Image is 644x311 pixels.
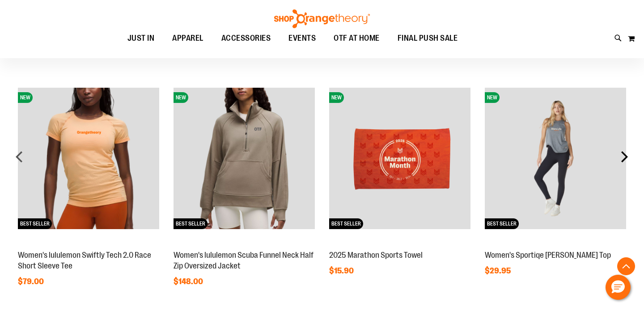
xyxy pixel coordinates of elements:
span: $29.95 [485,266,512,275]
img: 2025 Marathon Sports Towel [329,88,470,229]
a: OTF AT HOME [325,28,389,49]
span: NEW [485,92,500,103]
span: $148.00 [174,277,204,286]
a: 2025 Marathon Sports Towel [329,251,423,260]
a: Women's Sportiqe Janie Tank TopNEWBEST SELLER [485,241,626,248]
span: ACCESSORIES [221,28,271,48]
span: BEST SELLER [18,218,52,229]
img: Women's lululemon Swiftly Tech 2.0 Race Short Sleeve Tee [18,88,159,229]
div: next [615,148,633,166]
a: Women's lululemon Scuba Funnel Neck Half Zip Oversized JacketNEWBEST SELLER [174,241,315,248]
a: Women's Sportiqe [PERSON_NAME] Top [485,251,611,260]
img: Shop Orangetheory [273,9,371,28]
a: Women's lululemon Scuba Funnel Neck Half Zip Oversized Jacket [174,251,314,270]
span: NEW [329,92,344,103]
span: EVENTS [288,28,316,48]
span: $15.90 [329,266,355,275]
div: prev [11,148,29,166]
span: APPAREL [172,28,203,48]
span: NEW [174,92,188,103]
span: BEST SELLER [329,218,363,229]
a: 2025 Marathon Sports TowelNEWBEST SELLER [329,241,470,248]
span: FINAL PUSH SALE [398,28,458,48]
a: Women's lululemon Swiftly Tech 2.0 Race Short Sleeve Tee [18,251,151,270]
button: Back To Top [617,257,635,275]
button: Hello, have a question? Let’s chat. [606,275,631,300]
span: OTF AT HOME [334,28,380,48]
span: BEST SELLER [485,218,519,229]
img: Women's lululemon Scuba Funnel Neck Half Zip Oversized Jacket [174,88,315,229]
span: NEW [18,92,33,103]
span: BEST SELLER [174,218,208,229]
a: APPAREL [163,28,212,49]
a: Women's lululemon Swiftly Tech 2.0 Race Short Sleeve TeeNEWBEST SELLER [18,241,159,248]
img: Women's Sportiqe Janie Tank Top [485,88,626,229]
a: EVENTS [280,28,325,49]
a: JUST IN [119,28,164,49]
a: FINAL PUSH SALE [389,28,467,49]
span: $79.00 [18,277,45,286]
a: ACCESSORIES [212,28,280,49]
span: JUST IN [127,28,155,48]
